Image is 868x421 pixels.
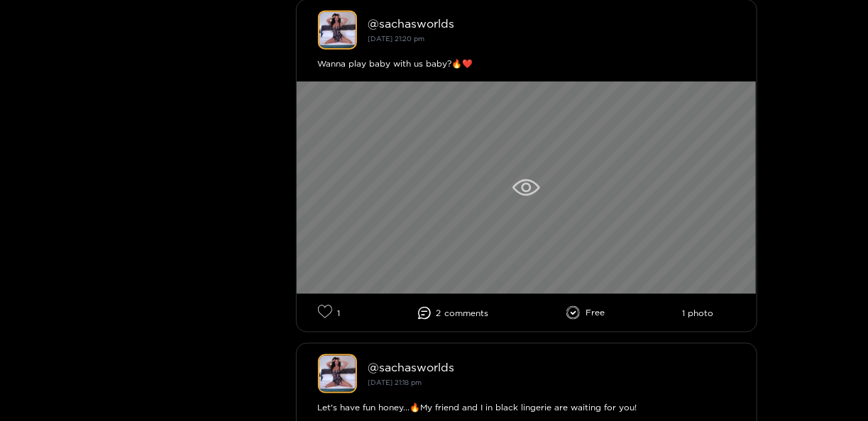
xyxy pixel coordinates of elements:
[566,306,605,320] li: Free
[682,308,713,318] li: 1 photo
[368,17,735,30] div: @ sachasworlds
[445,308,489,318] span: comment s
[318,354,357,393] img: sachasworlds
[318,400,735,415] div: Let's have fun honey...🔥My friend and I in black lingerie are waiting for you!
[368,378,422,386] small: [DATE] 21:18 pm
[368,35,425,43] small: [DATE] 21:20 pm
[318,11,357,50] img: sachasworlds
[318,305,341,321] li: 1
[318,57,735,71] div: Wanna play baby with us baby?🔥❤️
[418,307,489,320] li: 2
[368,361,735,374] div: @ sachasworlds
